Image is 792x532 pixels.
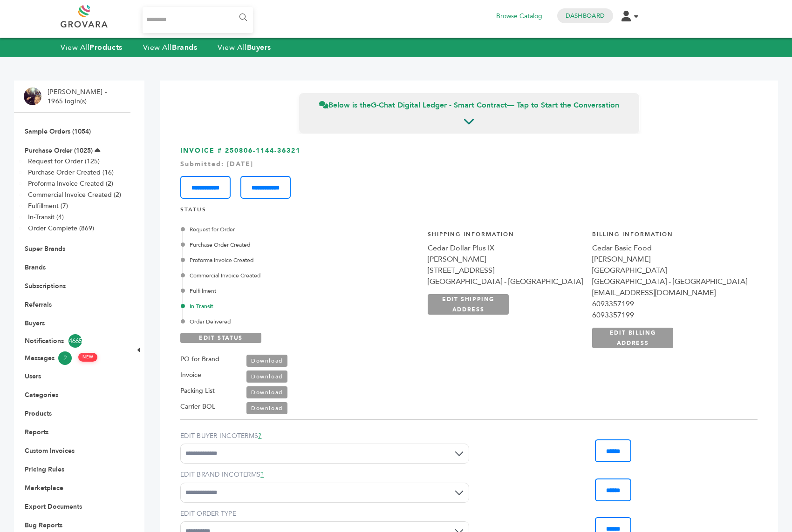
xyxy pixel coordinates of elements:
[180,160,758,169] div: Submitted: [DATE]
[25,446,75,455] a: Custom Invoices
[592,298,747,310] div: 6093357199
[25,484,63,492] a: Marketplace
[592,287,747,298] div: [EMAIL_ADDRESS][DOMAIN_NAME]
[183,287,382,295] div: Fulfillment
[180,509,469,519] label: EDIT ORDER TYPE
[89,42,122,53] strong: Products
[68,334,82,348] span: 4665
[428,276,583,287] div: [GEOGRAPHIC_DATA] - [GEOGRAPHIC_DATA]
[28,179,113,188] a: Proforma Invoice Created (2)
[25,391,58,399] a: Categories
[28,190,121,199] a: Commercial Invoice Created (2)
[25,282,66,290] a: Subscriptions
[260,470,264,479] a: ?
[28,202,68,210] a: Fulfillment (7)
[25,300,52,309] a: Referrals
[592,276,747,287] div: [GEOGRAPHIC_DATA] - [GEOGRAPHIC_DATA]
[25,521,62,530] a: Bug Reports
[180,333,261,343] a: EDIT STATUS
[428,254,583,265] div: [PERSON_NAME]
[180,470,469,479] label: EDIT BRAND INCOTERMS
[428,230,583,243] h4: Shipping Information
[25,319,45,328] a: Buyers
[28,213,64,222] a: In-Transit (4)
[246,370,287,383] a: Download
[25,372,41,381] a: Users
[592,328,673,348] a: EDIT BILLING ADDRESS
[180,385,215,397] label: Packing List
[496,11,542,21] a: Browse Catalog
[28,157,100,166] a: Request for Order (125)
[183,225,382,234] div: Request for Order
[78,353,97,362] span: NEW
[25,502,82,511] a: Export Documents
[592,230,747,243] h4: Billing Information
[25,465,64,474] a: Pricing Rules
[428,294,509,315] a: EDIT SHIPPING ADDRESS
[428,242,583,254] div: Cedar Dollar Plus IX
[183,317,382,326] div: Order Delivered
[143,7,253,33] input: Search...
[592,242,747,254] div: Cedar Basic Food
[592,254,747,265] div: [PERSON_NAME]
[180,146,758,199] h3: INVOICE # 250806-1144-36321
[28,224,94,233] a: Order Complete (869)
[592,310,747,321] div: 6093357199
[180,354,219,365] label: PO for Brand
[246,402,287,414] a: Download
[183,271,382,280] div: Commercial Invoice Created
[183,256,382,264] div: Proforma Invoice Created
[183,302,382,310] div: In-Transit
[61,42,123,53] a: View AllProducts
[247,42,271,53] strong: Buyers
[28,168,114,177] a: Purchase Order Created (16)
[246,386,287,398] a: Download
[25,244,65,253] a: Super Brands
[180,206,758,218] h4: STATUS
[246,355,287,367] a: Download
[428,265,583,276] div: [STREET_ADDRESS]
[25,127,91,136] a: Sample Orders (1054)
[319,100,619,110] span: Below is the — Tap to Start the Conversation
[25,409,52,418] a: Products
[143,42,198,53] a: View AllBrands
[258,431,261,440] a: ?
[25,351,120,365] a: Messages2 NEW
[592,265,747,276] div: [GEOGRAPHIC_DATA]
[371,100,507,110] strong: G-Chat Digital Ledger - Smart Contract
[183,241,382,249] div: Purchase Order Created
[180,431,469,441] label: EDIT BUYER INCOTERMS
[566,12,605,20] a: Dashboard
[172,42,197,53] strong: Brands
[58,351,72,365] span: 2
[25,428,48,437] a: Reports
[180,370,201,381] label: Invoice
[48,88,109,106] li: [PERSON_NAME] - 1965 login(s)
[218,42,271,53] a: View AllBuyers
[25,146,93,155] a: Purchase Order (1025)
[25,334,120,348] a: Notifications4665
[180,401,215,412] label: Carrier BOL
[25,263,46,272] a: Brands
